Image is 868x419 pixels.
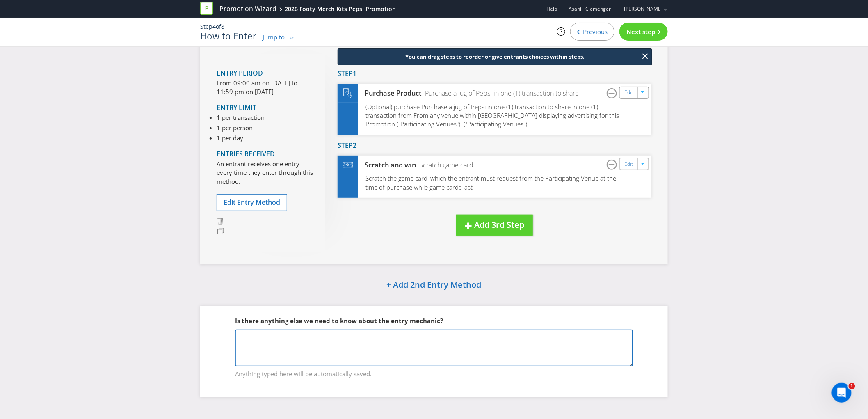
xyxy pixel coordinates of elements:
[365,103,619,128] span: (Optional) purchase Purchase a jug of Pepsi in one (1) transaction to share in one (1) transactio...
[456,215,533,236] button: Add 3rd Step
[217,194,287,211] button: Edit Entry Method
[624,160,633,169] a: Edit
[626,27,655,36] span: Next step
[422,89,579,98] div: Purchase a jug of Pepsi in one (1) transaction to share
[217,79,313,96] p: From 09:00 am on [DATE] to 11:59 pm on [DATE]
[832,383,852,403] iframe: Intercom live chat
[217,69,263,78] span: Entry Period
[358,89,422,98] div: Purchase Product
[624,88,633,97] a: Edit
[387,279,482,290] span: + Add 2nd Entry Method
[358,160,416,170] div: Scratch and win
[212,23,216,30] span: 4
[616,5,662,12] a: [PERSON_NAME]
[285,5,396,13] div: 2026 Footy Merch Kits Pepsi Promotion
[263,33,290,41] span: Jump to...
[235,367,633,379] span: Anything typed here will be automatically saved.
[217,160,313,186] p: An entrant receives one entry every time they enter through this method.
[217,113,265,122] li: 1 per transaction
[546,5,557,12] a: Help
[224,198,280,207] span: Edit Entry Method
[217,124,265,132] li: 1 per person
[849,383,855,389] span: 1
[221,23,224,30] span: 8
[217,134,265,142] li: 1 per day
[216,23,221,30] span: of
[583,27,608,36] span: Previous
[217,151,313,158] h4: Entries Received
[366,277,503,294] button: + Add 2nd Entry Method
[338,69,353,78] span: Step
[405,53,585,60] span: You can drag steps to reorder or give entrants choices within steps.
[200,31,256,41] h1: How to Enter
[474,219,524,230] span: Add 3rd Step
[365,174,616,191] span: Scratch the game card, which the entrant must request from the Participating Venue at the time of...
[200,23,212,30] span: Step
[217,103,256,112] span: Entry Limit
[235,316,443,325] span: Is there anything else we need to know about the entry mechanic?
[219,4,276,14] a: Promotion Wizard
[569,5,611,12] span: Asahi - Clemenger
[416,160,474,170] div: Scratch game card
[338,141,353,150] span: Step
[353,141,356,150] span: 2
[353,69,356,78] span: 1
